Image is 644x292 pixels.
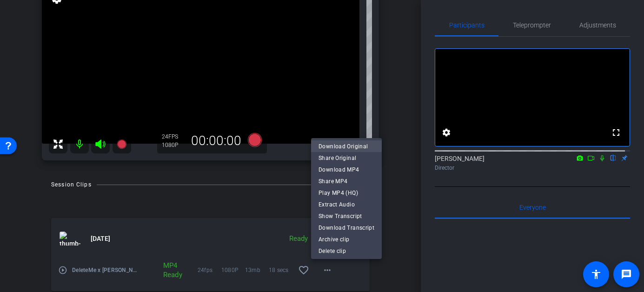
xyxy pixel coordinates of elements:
[319,153,374,164] span: Share Original
[319,199,374,210] span: Extract Audio
[319,187,374,199] span: Play MP4 (HQ)
[319,141,374,152] span: Download Original
[319,176,374,187] span: Share MP4
[319,246,374,257] span: Delete clip
[319,234,374,245] span: Archive clip
[319,164,374,175] span: Download MP4
[319,222,374,233] span: Download Transcript
[319,211,374,222] span: Show Transcript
